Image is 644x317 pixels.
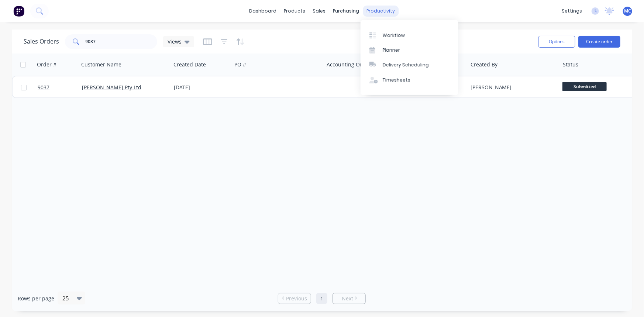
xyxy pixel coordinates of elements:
a: Previous page [278,295,311,302]
span: MC [624,8,631,14]
a: Timesheets [361,73,458,87]
div: Created Date [173,61,206,68]
button: Create order [578,36,620,48]
input: Search... [86,34,158,49]
a: Next page [333,295,365,302]
a: Delivery Scheduling [361,58,458,72]
h1: Sales Orders [24,38,59,45]
div: purchasing [329,6,363,17]
span: Previous [286,295,307,302]
div: Order # [37,61,56,68]
div: Planner [383,47,400,54]
span: Next [342,295,353,302]
div: Delivery Scheduling [383,62,429,68]
a: [PERSON_NAME] Pty Ltd [82,84,141,91]
ul: Pagination [275,293,369,304]
span: Rows per page [18,295,54,302]
span: Submitted [562,82,607,91]
div: [DATE] [174,84,229,91]
a: Planner [361,43,458,58]
div: Accounting Order # [327,61,375,68]
div: settings [558,6,586,17]
div: Created By [471,61,497,68]
span: 9037 [38,84,49,91]
img: Factory [13,6,24,17]
div: Timesheets [383,77,410,83]
div: productivity [363,6,399,17]
a: Page 1 is your current page [316,293,327,304]
div: Customer Name [81,61,121,68]
a: dashboard [245,6,280,17]
div: Status [563,61,578,68]
div: PO # [234,61,246,68]
div: products [280,6,309,17]
div: [PERSON_NAME] [471,84,552,91]
div: sales [309,6,329,17]
button: Options [538,36,575,48]
a: 9037 [38,76,82,99]
span: Views [168,38,182,45]
div: Workflow [383,32,405,39]
a: Workflow [361,28,458,42]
